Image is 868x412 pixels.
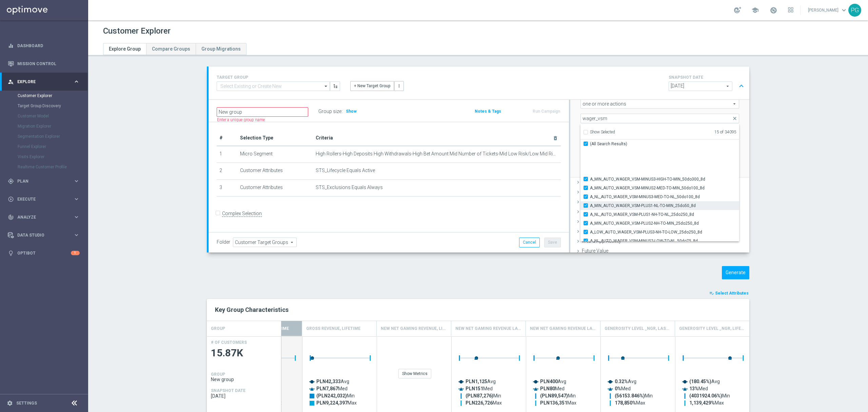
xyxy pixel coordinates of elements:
span: High Rollers-High Deposits High Withdrawals-High Bet Amount Mid Number of Tickets-Mid Low Risk/Lo... [316,151,558,157]
span: New group [211,377,277,382]
h4: SNAPSHOT DATE [211,388,245,393]
text: Min [316,393,355,399]
h4: # OF CUSTOMERS [211,340,247,345]
span: keyboard_arrow_down [840,6,848,14]
tspan: PLN151 [466,386,483,391]
div: TARGET GROUP arrow_drop_down + New Target Group more_vert SNAPSHOT DATE arrow_drop_down expand_less [217,73,741,93]
ul: Tabs [103,43,246,55]
h4: GROUP [211,323,225,335]
h4: SNAPSHOT DATE [669,75,747,80]
span: A_LOW_AUTO_WAGER_VSM-PLUS3-NH-TO-LOW_25do250_8d [590,229,739,235]
a: Settings [16,401,37,405]
div: PG [848,4,861,17]
div: Mission Control [7,61,80,67]
span: Show [346,109,357,114]
div: Realtime Customer Profile [18,162,87,172]
span: A_MIN_AUTO_WAGER_VSM-PLUS1-NL-TO-MIN_25do50_8d [590,203,739,208]
a: [PERSON_NAME]keyboard_arrow_down [807,5,848,15]
h4: GROUP [211,372,225,377]
a: Optibot [17,244,71,262]
text: Max [316,400,357,406]
span: A_MIN_AUTO_WAGER_VSM-PLUS2-NH-TO-MIN_25do250_8d [590,221,739,226]
i: keyboard_arrow_right [73,178,80,184]
div: Analyze [8,214,73,220]
div: Target Group Discovery [18,101,87,111]
span: (All Search Results) [590,141,627,147]
label: Complex Selection [222,210,262,217]
text: Min [466,393,501,399]
text: Med [615,386,631,391]
i: delete_forever [553,135,558,141]
h1: Customer Explorer [103,26,171,36]
span: A_NL_AUTO_WAGER_VSM-MINUS2-LOW-TO-NL_50do75_8d [590,238,739,244]
text: Min [615,393,653,399]
span: Analyze [17,215,73,219]
div: Mission Control [8,55,80,73]
i: equalizer [8,43,14,49]
i: settings [7,400,13,406]
text: Min [540,393,576,399]
span: 2025-08-18 [211,393,277,399]
i: lightbulb [8,250,14,256]
tspan: 0.32% [615,379,628,384]
div: Execute [8,196,73,202]
button: track_changes Analyze keyboard_arrow_right [7,214,80,220]
span: 15 of 34095 [615,130,736,136]
button: lightbulb Optibot 1 [7,250,80,256]
tspan: PLN226,726 [466,400,493,406]
tspan: (PLN89,547) [540,393,568,399]
text: Med [689,386,708,391]
text: Min [689,393,730,399]
a: Mission Control [17,55,80,73]
div: Migration Explorer [18,121,87,131]
div: gps_fixed Plan keyboard_arrow_right [7,179,80,184]
td: 2 [217,163,237,180]
span: STS_Lifecycle Equals Active [316,168,375,173]
label: : [341,109,342,114]
button: play_circle_outline Execute keyboard_arrow_right [7,196,80,202]
h4: New Net Gaming Revenue last 30 days [530,323,596,335]
label: Folder [217,239,230,245]
button: person_search Explore keyboard_arrow_right [7,79,80,85]
tspan: (180.45%) [689,379,711,385]
a: Customer Explorer [18,93,71,98]
td: 3 [217,180,237,196]
div: Plan [8,178,73,184]
div: Dashboard [8,37,80,55]
tspan: (4031924.06%) [689,393,722,399]
text: Med [316,386,348,391]
a: Dashboard [17,37,80,55]
span: Future Value [582,248,608,254]
td: Customer Attributes [237,163,313,180]
tspan: PLN136,351 [540,400,567,406]
h4: Generosity Level _NGR, Last Month [605,323,671,335]
h4: Generosity Level _NGR, Lifetime [679,323,745,335]
span: Compare Groups [152,46,190,52]
i: track_changes [8,214,14,220]
i: keyboard_arrow_right [73,196,80,202]
i: play_circle_outline [8,196,14,202]
i: arrow_drop_down [323,82,330,91]
a: Target Group Discovery [18,103,71,109]
i: playlist_add_check [709,291,714,296]
button: equalizer Dashboard [7,43,80,49]
tspan: 0% [615,386,621,391]
span: 15.87K [211,347,277,360]
text: Avg [689,379,720,385]
tspan: 13% [689,386,698,391]
div: Show Metrics [398,369,431,378]
td: Customer Attributes [237,180,313,196]
span: Show Selected [590,130,615,134]
tspan: PLN42,333 [316,379,341,384]
div: Data Studio [8,232,73,238]
span: school [751,6,759,14]
th: Selection Type [237,130,313,146]
i: keyboard_arrow_right [73,78,80,85]
span: Plan [17,179,73,183]
tspan: 1,139,429% [689,400,715,406]
span: Group Migrations [201,46,241,52]
button: more_vert [394,81,404,91]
